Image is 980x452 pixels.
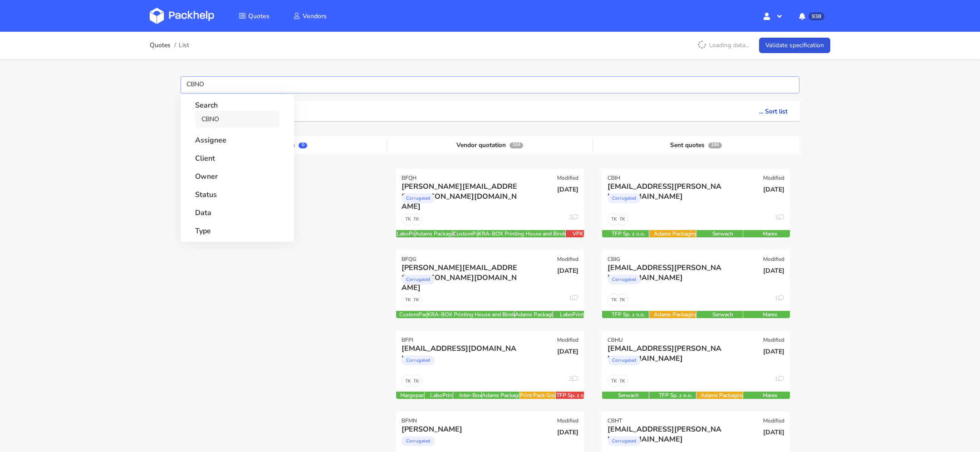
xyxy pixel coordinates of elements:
a: BFQH Modified [PERSON_NAME][EMAIL_ADDRESS][PERSON_NAME][DOMAIN_NAME] Corrugated [DATE] TK TK 2 La... [396,169,584,237]
div: TFP Sp. z o.o. [556,392,590,399]
span: [DATE] [557,266,578,275]
div: Modified [557,336,578,344]
div: [EMAIL_ADDRESS][PERSON_NAME][DOMAIN_NAME] [608,182,728,192]
div: Corrugated [402,355,435,365]
div: VPK [566,230,591,237]
div: Modified [763,255,784,263]
div: Modified [557,174,578,182]
div: Vendor quotation [387,138,593,152]
div: Corrugated [608,193,641,203]
a: BFQG Modified [PERSON_NAME][EMAIL_ADDRESS][PERSON_NAME][DOMAIN_NAME] Corrugated [DATE] TK TK 1 Cu... [396,250,584,318]
div: Modified [557,255,578,263]
div: [EMAIL_ADDRESS][PERSON_NAME][DOMAIN_NAME] [608,424,728,434]
div: 2 [568,374,578,387]
span: TK [410,294,422,306]
div: 1 [774,294,784,306]
p: Loading data... [693,38,754,53]
div: CustomPack [453,230,484,237]
span: [DATE] [763,266,784,275]
div: LaboPrint [396,230,421,237]
div: TFP Sp. z o.o. [602,311,655,318]
div: Adams Packaging [482,392,526,399]
a: CBNO [195,111,279,128]
strong: Client [195,147,279,164]
div: Serwach [602,392,655,399]
a: CBIH Modified [EMAIL_ADDRESS][PERSON_NAME][DOMAIN_NAME] Corrugated [DATE] TK TK 1 TFP Sp. z o.o. ... [602,169,790,237]
a: CBHU Modified [EMAIL_ADDRESS][PERSON_NAME][DOMAIN_NAME] Corrugated [DATE] TK TK 1 Serwach TFP Sp.... [602,331,790,399]
div: BFQH [402,174,416,182]
div: [PERSON_NAME][EMAIL_ADDRESS][PERSON_NAME][DOMAIN_NAME] [402,263,522,273]
div: [PERSON_NAME] [402,424,522,434]
strong: Search [195,94,279,111]
div: 2 [568,213,578,226]
div: Serwach [696,230,750,237]
span: TK [402,213,414,225]
button: ... Sort list [747,101,799,121]
div: Marex [743,392,796,399]
span: Vendors [303,12,327,20]
span: TK [616,294,628,306]
span: List [179,42,189,49]
div: Adams Packaging [415,230,459,237]
span: TK [608,375,620,387]
div: 1 [774,374,784,387]
div: CBHT [608,417,622,424]
strong: Assignee [195,129,279,146]
div: Inter-Box [453,392,488,399]
a: Validate specification [759,38,830,54]
div: Adams Packaging [515,311,559,318]
span: TK [402,375,414,387]
a: Vendors [282,8,338,24]
div: KRA-BOX Printing House and Bindery [478,230,572,237]
strong: Data [195,202,279,218]
strong: Owner [195,166,279,182]
div: Adams Packaging [649,230,702,237]
div: BFQG [402,255,416,263]
div: CBIG [608,255,620,263]
button: 938 [792,8,830,24]
span: [DATE] [557,185,578,194]
div: Margopack [396,392,431,399]
div: BFMN [402,417,417,424]
div: TFP Sp. z o.o. [649,392,702,399]
span: 186 [708,142,722,148]
div: 1 [568,294,578,306]
div: Modified [763,174,784,182]
span: TK [608,294,620,306]
strong: Status [195,184,279,200]
span: TK [616,213,628,225]
a: BFPI Modified [EMAIL_ADDRESS][DOMAIN_NAME] Corrugated [DATE] TK TK 2 Margopack LaboPrint Inter-Bo... [396,331,584,399]
a: Quotes [228,8,280,24]
div: Corrugated [608,355,641,365]
div: Modified [763,336,784,344]
span: [DATE] [763,428,784,437]
div: Modified [557,417,578,424]
div: Modified [763,417,784,424]
div: [EMAIL_ADDRESS][PERSON_NAME][DOMAIN_NAME] [608,344,728,354]
div: Corrugated [608,436,641,446]
span: [DATE] [557,428,578,437]
span: TK [410,375,422,387]
span: TK [616,375,628,387]
div: 1 [774,213,784,226]
div: Serwach [696,311,750,318]
span: Quotes [248,12,269,20]
span: TK [402,294,414,306]
div: Adams Packaging [696,392,750,399]
div: Adams Packaging [649,311,702,318]
span: 0 [299,142,307,148]
strong: Type [195,220,279,236]
a: Quotes [150,42,171,49]
span: [DATE] [763,185,784,194]
span: 938 [808,12,824,20]
div: KRA-BOX Printing House and Bindery [427,311,521,318]
div: BFPI [402,336,413,344]
span: TK [410,213,422,225]
div: Corrugated [402,275,435,285]
div: LaboPrint [425,392,459,399]
div: LaboPrint [553,311,590,318]
div: [PERSON_NAME][EMAIL_ADDRESS][PERSON_NAME][DOMAIN_NAME] [402,182,522,192]
img: Dashboard [150,8,214,24]
div: Corrugated [608,275,641,285]
span: [DATE] [557,347,578,356]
